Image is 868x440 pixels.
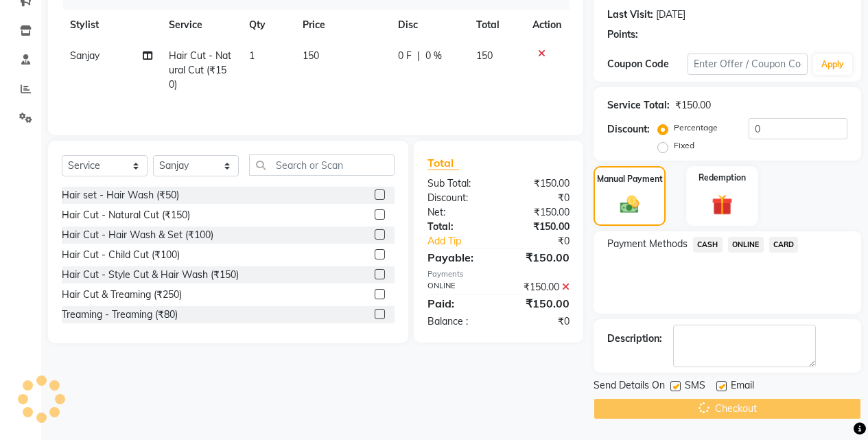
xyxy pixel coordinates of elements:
[417,295,499,312] div: Paid:
[62,188,179,202] div: Hair set - Hair Wash (₹50)
[62,10,161,40] th: Stylist
[594,378,665,395] span: Send Details On
[417,191,499,205] div: Discount:
[161,10,241,40] th: Service
[607,27,638,42] div: Points:
[241,10,294,40] th: Qty
[62,228,213,242] div: Hair Cut - Hair Wash & Set (₹100)
[656,8,685,22] div: [DATE]
[498,176,580,191] div: ₹150.00
[607,57,688,71] div: Coupon Code
[693,237,723,253] span: CASH
[498,295,580,312] div: ₹150.00
[769,237,799,253] span: CARD
[62,268,239,282] div: Hair Cut - Style Cut & Hair Wash (₹150)
[813,54,852,75] button: Apply
[607,237,688,251] span: Payment Methods
[498,314,580,329] div: ₹0
[417,220,499,234] div: Total:
[675,98,711,113] div: ₹150.00
[607,122,650,137] div: Discount:
[294,10,390,40] th: Price
[417,49,420,63] span: |
[62,288,182,302] div: Hair Cut & Treaming (₹250)
[476,49,493,62] span: 150
[512,234,580,248] div: ₹0
[249,49,255,62] span: 1
[607,332,662,346] div: Description:
[614,194,646,216] img: _cash.svg
[674,139,694,152] label: Fixed
[524,10,570,40] th: Action
[417,234,512,248] a: Add Tip
[417,280,499,294] div: ONLINE
[425,49,442,63] span: 0 %
[498,249,580,266] div: ₹150.00
[498,220,580,234] div: ₹150.00
[699,172,746,184] label: Redemption
[705,192,739,218] img: _gift.svg
[498,205,580,220] div: ₹150.00
[70,49,99,62] span: Sanjay
[688,54,808,75] input: Enter Offer / Coupon Code
[398,49,412,63] span: 0 F
[417,249,499,266] div: Payable:
[498,280,580,294] div: ₹150.00
[417,314,499,329] div: Balance :
[62,308,178,322] div: Treaming - Treaming (₹80)
[249,154,395,176] input: Search or Scan
[303,49,319,62] span: 150
[62,248,180,262] div: Hair Cut - Child Cut (₹100)
[685,378,705,395] span: SMS
[674,121,718,134] label: Percentage
[417,176,499,191] div: Sub Total:
[607,98,670,113] div: Service Total:
[607,8,653,22] div: Last Visit:
[390,10,468,40] th: Disc
[417,205,499,220] div: Net:
[427,156,459,170] span: Total
[498,191,580,205] div: ₹0
[731,378,754,395] span: Email
[728,237,764,253] span: ONLINE
[169,49,231,91] span: Hair Cut - Natural Cut (₹150)
[62,208,190,222] div: Hair Cut - Natural Cut (₹150)
[427,268,570,280] div: Payments
[468,10,524,40] th: Total
[597,173,663,185] label: Manual Payment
